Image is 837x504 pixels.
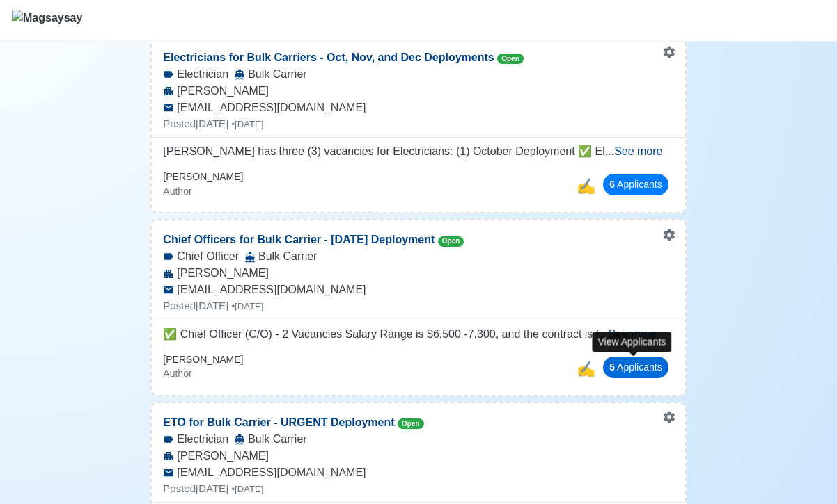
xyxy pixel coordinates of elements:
button: Magsaysay [11,1,83,41]
p: Electricians for Bulk Carriers - Oct, Nov, and Dec Deployments [152,38,534,66]
small: Author [163,368,191,379]
div: Posted [DATE] [152,298,685,314]
button: 6 Applicants [603,174,668,195]
div: Bulk Carrier [244,248,317,265]
small: Author [163,186,191,197]
span: copy [577,177,595,195]
div: [PERSON_NAME] [152,448,685,464]
div: Posted [DATE] [152,116,685,132]
div: Bulk Carrier [234,66,306,83]
div: [EMAIL_ADDRESS][DOMAIN_NAME] [152,99,685,116]
div: [EMAIL_ADDRESS][DOMAIN_NAME] [152,282,685,298]
span: 6 [609,179,615,190]
button: 5 Applicants [603,357,668,378]
div: Posted [DATE] [152,481,685,497]
div: [PERSON_NAME] [152,265,685,282]
div: [EMAIL_ADDRESS][DOMAIN_NAME] [152,464,685,481]
h6: [PERSON_NAME] [163,354,243,366]
span: ✅ Chief Officer (C/O) - 2 Vacancies Salary Range is $6,500 -7,300, and the contract is f [163,328,599,340]
span: Open [497,54,524,64]
span: Chief Officer [177,248,239,265]
button: copy [573,354,597,384]
span: copy [577,360,595,377]
span: ... [605,145,663,157]
button: copy [573,171,597,201]
img: Magsaysay [12,10,82,35]
div: Bulk Carrier [234,431,306,448]
span: Electrician [177,66,228,83]
p: ETO for Bulk Carrier - URGENT Deployment [152,403,435,431]
div: [PERSON_NAME] [152,83,685,99]
p: Chief Officers for Bulk Carrier - [DATE] Deployment [152,220,475,248]
h6: [PERSON_NAME] [163,171,243,183]
span: See more [614,145,662,157]
small: • [DATE] [231,119,263,129]
span: [PERSON_NAME] has three (3) vacancies for Electricians: (1) October Deployment ✅ El [163,145,604,157]
span: Electrician [177,431,228,448]
span: 5 [609,361,615,373]
div: View Applicants [593,332,672,352]
span: Open [398,418,424,429]
small: • [DATE] [231,301,263,311]
small: • [DATE] [231,484,263,494]
span: Open [438,236,464,247]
